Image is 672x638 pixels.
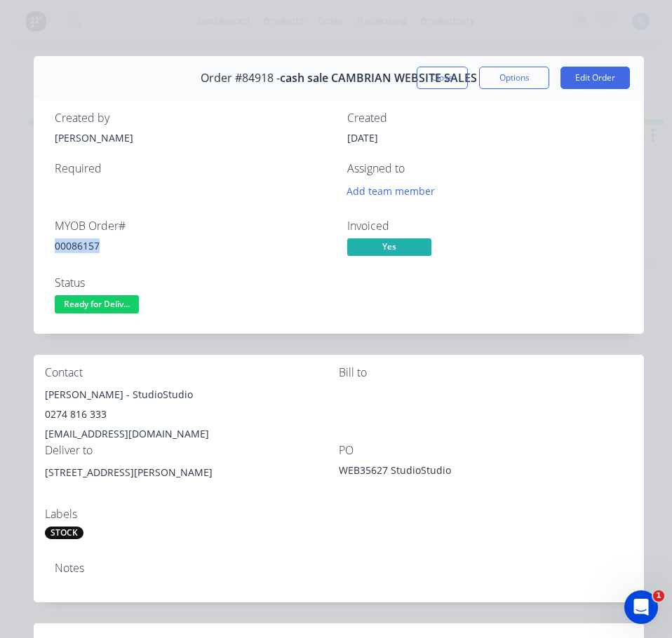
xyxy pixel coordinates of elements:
[340,182,443,201] button: Add team member
[201,72,280,85] span: Order #84918 -
[624,590,658,624] iframe: Intercom live chat
[45,463,339,508] div: [STREET_ADDRESS][PERSON_NAME]
[45,405,339,424] div: 0274 816 333
[55,295,139,316] button: Ready for Deliv...
[55,295,139,313] span: Ready for Deliv...
[55,238,330,253] div: 00086157
[45,463,339,482] div: [STREET_ADDRESS][PERSON_NAME]
[45,385,339,405] div: [PERSON_NAME] - StudioStudio
[45,385,339,444] div: [PERSON_NAME] - StudioStudio0274 816 333[EMAIL_ADDRESS][DOMAIN_NAME]
[347,162,623,175] div: Assigned to
[45,527,83,539] div: STOCK
[45,444,339,457] div: Deliver to
[339,463,514,482] div: WEB35627 StudioStudio
[347,111,623,125] div: Created
[45,424,339,444] div: [EMAIL_ADDRESS][DOMAIN_NAME]
[339,444,633,457] div: PO
[479,67,549,89] button: Options
[45,366,339,379] div: Contact
[55,276,330,290] div: Status
[347,131,378,144] span: [DATE]
[55,162,330,175] div: Required
[560,67,630,89] button: Edit Order
[55,219,330,233] div: MYOB Order #
[55,130,330,145] div: [PERSON_NAME]
[347,219,623,233] div: Invoiced
[45,508,339,521] div: Labels
[55,111,330,125] div: Created by
[280,72,477,85] span: cash sale CAMBRIAN WEBSITE SALES
[55,562,623,575] div: Notes
[347,238,431,256] span: Yes
[347,182,443,201] button: Add team member
[339,366,633,379] div: Bill to
[653,590,664,602] span: 1
[417,67,468,89] button: Close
